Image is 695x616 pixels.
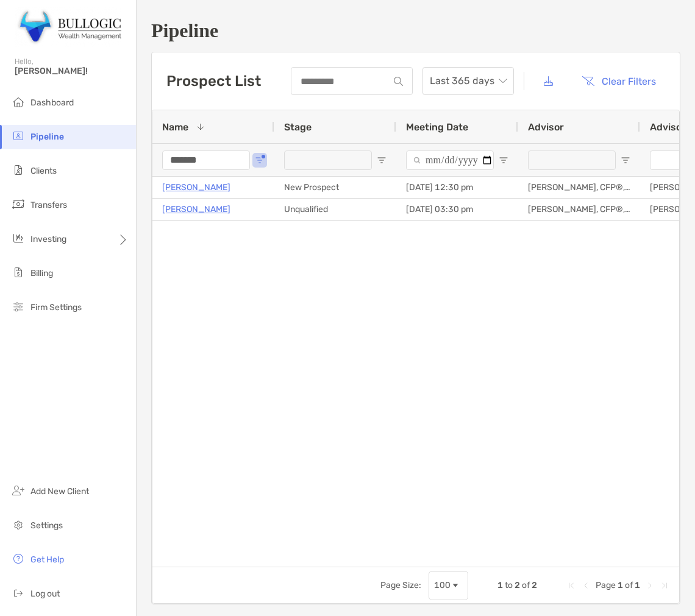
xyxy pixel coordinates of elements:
[274,199,396,220] div: Unqualified
[377,155,387,165] button: Open Filter Menu
[15,66,129,76] span: [PERSON_NAME]!
[11,94,26,109] img: dashboard icon
[151,19,680,42] h1: Pipeline
[522,580,530,590] span: of
[618,580,623,590] span: 1
[162,202,230,217] a: [PERSON_NAME]
[30,200,67,210] span: Transfers
[30,520,63,531] span: Settings
[660,581,669,590] div: Last Page
[380,580,421,590] div: Page Size:
[11,517,26,532] img: settings icon
[499,155,508,165] button: Open Filter Menu
[162,180,230,195] a: [PERSON_NAME]
[11,551,26,566] img: get-help icon
[406,150,494,170] input: Meeting Date Filter Input
[406,121,468,133] span: Meeting Date
[429,571,468,600] div: Page Size
[166,73,261,90] h3: Prospect List
[645,581,655,590] div: Next Page
[396,199,518,220] div: [DATE] 03:30 pm
[430,68,507,94] span: Last 365 days
[434,580,451,590] div: 100
[532,580,537,590] span: 2
[30,302,82,313] span: Firm Settings
[274,177,396,198] div: New Prospect
[162,150,250,170] input: Name Filter Input
[518,199,640,220] div: [PERSON_NAME], CFP®, EA, CTC, RICP, RLP
[30,589,60,599] span: Log out
[497,580,503,590] span: 1
[396,177,518,198] div: [DATE] 12:30 pm
[11,197,26,211] img: transfers icon
[30,486,89,497] span: Add New Client
[30,132,64,142] span: Pipeline
[30,97,74,108] span: Dashboard
[30,166,57,176] span: Clients
[30,554,64,565] span: Get Help
[11,231,26,246] img: investing icon
[572,68,665,94] button: Clear Filters
[515,580,520,590] span: 2
[394,77,403,86] img: input icon
[528,121,564,133] span: Advisor
[162,121,188,133] span: Name
[255,155,265,165] button: Open Filter Menu
[596,580,616,590] span: Page
[11,299,26,314] img: firm-settings icon
[635,580,640,590] span: 1
[30,268,53,278] span: Billing
[518,177,640,198] div: [PERSON_NAME], CFP®, EA, CTC, RICP, RLP
[566,581,576,590] div: First Page
[11,129,26,143] img: pipeline icon
[11,586,26,600] img: logout icon
[625,580,633,590] span: of
[621,155,630,165] button: Open Filter Menu
[15,5,121,49] img: Zoe Logo
[284,121,312,133] span: Stage
[11,483,26,498] img: add_new_client icon
[581,581,591,590] div: Previous Page
[30,234,66,244] span: Investing
[11,163,26,177] img: clients icon
[11,265,26,280] img: billing icon
[505,580,513,590] span: to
